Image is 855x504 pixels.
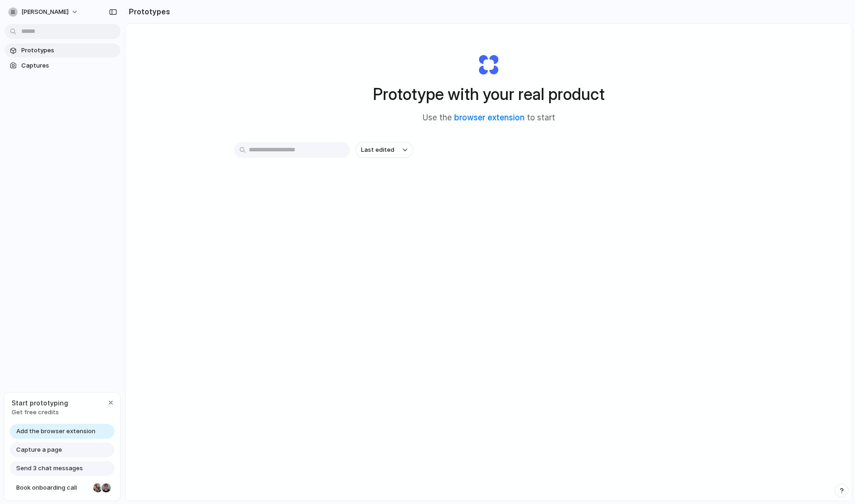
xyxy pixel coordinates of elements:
[5,5,83,19] button: [PERSON_NAME]
[5,59,120,73] a: Captures
[92,482,103,493] div: Nicole Kubica
[16,445,62,454] span: Capture a page
[355,142,413,158] button: Last edited
[12,398,68,408] span: Start prototyping
[10,480,114,495] a: Book onboarding call
[361,145,394,155] span: Last edited
[21,61,117,70] span: Captures
[423,112,555,124] span: Use the to start
[12,408,68,417] span: Get free credits
[21,7,69,17] span: [PERSON_NAME]
[21,46,117,55] span: Prototypes
[454,113,525,122] a: browser extension
[101,482,112,493] div: Christian Iacullo
[16,427,95,436] span: Add the browser extension
[373,82,605,106] h1: Prototype with your real product
[16,483,89,492] span: Book onboarding call
[16,464,83,473] span: Send 3 chat messages
[5,44,120,57] a: Prototypes
[125,6,170,17] h2: Prototypes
